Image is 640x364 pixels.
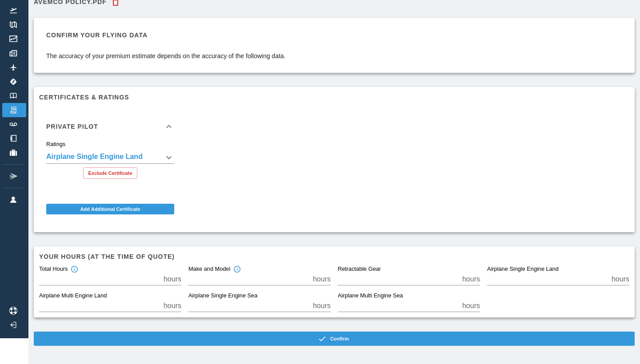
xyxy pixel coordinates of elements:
button: Confirm [34,332,635,346]
h6: Confirm your flying data [46,30,286,40]
label: Airplane Single Engine Sea [188,292,257,300]
svg: Total hours in fixed-wing aircraft [70,265,78,273]
h6: Your hours (at the time of quote) [39,252,629,261]
p: hours [612,274,629,285]
label: Airplane Multi Engine Sea [338,292,403,300]
h6: Certificates & Ratings [39,92,629,102]
label: Ratings [46,140,65,148]
p: hours [462,301,480,311]
div: Make and Model [188,265,241,273]
label: Retractable Gear [338,265,381,273]
p: hours [313,301,331,311]
div: Private Pilot [39,141,181,186]
p: hours [313,274,331,285]
p: The accuracy of your premium estimate depends on the accuracy of the following data. [46,51,286,60]
button: Add Additional Certificate [46,204,174,214]
p: hours [164,301,181,311]
button: Exclude Certificate [83,167,137,179]
label: Airplane Multi Engine Land [39,292,107,300]
svg: Total hours in the make and model of the insured aircraft [233,265,241,273]
div: Airplane Single Engine Land [46,151,174,164]
p: hours [164,274,181,285]
label: Airplane Single Engine Land [487,265,559,273]
div: Private Pilot [39,112,181,141]
h6: Private Pilot [46,123,98,130]
p: hours [462,274,480,285]
div: Total Hours [39,265,78,273]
